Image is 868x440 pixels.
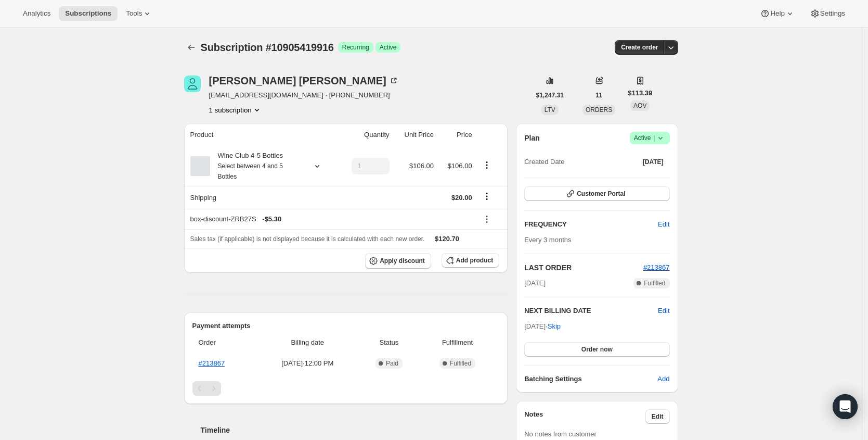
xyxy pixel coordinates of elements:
[450,359,471,368] span: Fulfilled
[218,162,283,180] small: Select between 4 and 5 Bottles
[209,76,399,86] div: [PERSON_NAME] [PERSON_NAME]
[633,102,646,109] span: AOV
[770,9,784,18] span: Help
[210,150,304,182] div: Wine Club 4-5 Bottles
[192,321,500,331] h2: Payment attempts
[456,256,493,265] span: Add product
[657,374,669,384] span: Add
[658,306,669,316] button: Edit
[524,322,561,330] span: [DATE] ·
[199,359,225,367] a: #213867
[628,88,652,98] span: $113.39
[536,91,564,99] span: $1,247.31
[23,9,50,18] span: Analytics
[595,91,602,99] span: 11
[524,306,658,316] h2: NEXT BILLING DATE
[192,381,500,396] nav: Pagination
[754,6,801,21] button: Help
[184,123,338,146] th: Product
[524,409,645,424] h3: Notes
[201,425,508,435] h2: Timeline
[524,278,546,288] span: [DATE]
[615,40,664,55] button: Create order
[120,6,159,21] button: Tools
[435,235,459,243] span: $120.70
[545,106,555,114] span: LTV
[524,236,571,244] span: Every 3 months
[541,318,567,335] button: Skip
[365,253,431,269] button: Apply discount
[409,162,434,170] span: $106.00
[651,371,676,387] button: Add
[653,134,655,142] span: |
[209,90,399,100] span: [EMAIL_ADDRESS][DOMAIN_NAME] · [PHONE_NUMBER]
[184,40,199,55] button: Subscriptions
[259,358,357,369] span: [DATE] · 12:00 PM
[644,279,665,287] span: Fulfilled
[262,214,281,224] span: - $5.30
[643,262,670,273] button: #213867
[589,88,608,103] button: 11
[548,321,561,332] span: Skip
[259,337,357,348] span: Billing date
[451,194,472,202] span: $20.00
[577,190,625,198] span: Customer Portal
[17,6,57,21] button: Analytics
[184,76,201,92] span: Maria Binck
[524,374,657,384] h6: Batching Settings
[201,42,334,53] span: Subscription #10905419916
[380,257,425,265] span: Apply discount
[437,123,475,146] th: Price
[386,359,398,368] span: Paid
[524,157,564,167] span: Created Date
[524,186,669,201] button: Customer Portal
[342,43,369,52] span: Recurring
[337,123,392,146] th: Quantity
[59,6,118,21] button: Subscriptions
[190,214,472,224] div: box-discount-ZRB27S
[586,106,612,114] span: ORDERS
[804,6,851,21] button: Settings
[393,123,437,146] th: Unit Price
[833,394,858,419] div: Open Intercom Messenger
[645,409,670,424] button: Edit
[524,430,597,438] span: No notes from customer
[448,162,472,170] span: $106.00
[478,191,495,202] button: Shipping actions
[643,263,670,271] a: #213867
[192,331,256,354] th: Order
[209,105,262,115] button: Product actions
[362,337,416,348] span: Status
[820,9,845,18] span: Settings
[530,88,570,103] button: $1,247.31
[652,412,664,421] span: Edit
[524,133,540,143] h2: Plan
[581,345,613,354] span: Order now
[652,216,676,233] button: Edit
[380,43,397,52] span: Active
[65,9,111,18] span: Subscriptions
[478,159,495,171] button: Product actions
[524,219,658,230] h2: FREQUENCY
[658,219,669,230] span: Edit
[634,133,666,143] span: Active
[524,262,643,273] h2: LAST ORDER
[621,43,658,52] span: Create order
[184,186,338,209] th: Shipping
[190,235,425,243] span: Sales tax (if applicable) is not displayed because it is calculated with each new order.
[637,155,670,169] button: [DATE]
[126,9,142,18] span: Tools
[442,253,499,268] button: Add product
[643,158,664,166] span: [DATE]
[524,342,669,357] button: Order now
[422,337,493,348] span: Fulfillment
